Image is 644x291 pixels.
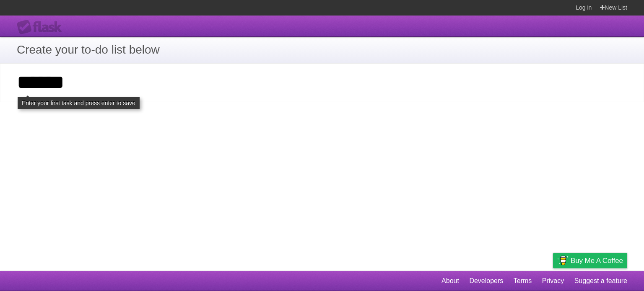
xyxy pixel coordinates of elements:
a: Suggest a feature [574,273,627,289]
a: Buy me a coffee [553,253,627,268]
h1: Create your to-do list below [17,41,627,59]
a: About [441,273,459,289]
a: Developers [469,273,503,289]
a: Terms [514,273,532,289]
div: Flask [17,20,67,35]
span: Buy me a coffee [571,253,623,268]
img: Buy me a coffee [557,253,569,268]
a: Privacy [542,273,564,289]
